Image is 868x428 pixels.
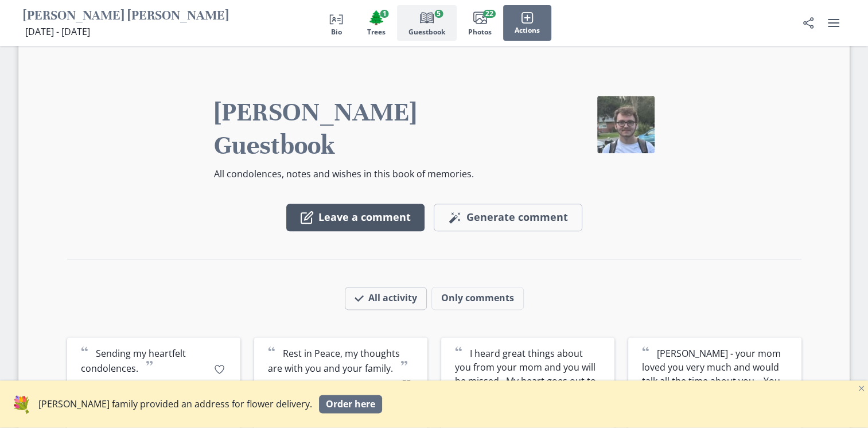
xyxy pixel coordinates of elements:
[457,5,503,41] button: Photos
[503,5,551,41] button: Actions
[268,347,414,375] p: Rest in Peace, my thoughts are with you and your family.
[397,5,457,41] button: Guestbook
[214,167,505,181] p: All condolences, notes and wishes in this book of memories.
[822,11,845,34] button: user menu
[368,9,385,26] span: Tree
[468,28,492,36] span: Photos
[317,5,356,41] button: Bio
[319,395,382,414] a: Order here
[81,347,227,375] p: Sending my heartfelt condolences.
[356,5,397,41] button: Trees
[38,398,312,411] p: [PERSON_NAME] family provided an address for flower delivery.
[11,394,32,415] span: flowers
[854,381,868,395] button: Close
[331,28,342,36] span: Bio
[380,10,389,18] span: 1
[408,28,445,36] span: Guestbook
[466,211,568,224] span: Generate comment
[345,287,427,310] button: All activity
[211,360,229,379] button: Like
[431,287,524,310] button: Only comments
[367,28,386,36] span: Trees
[797,11,820,34] button: Share Obituary
[214,96,505,162] h2: [PERSON_NAME] Guestbook
[326,399,375,410] span: Order here
[515,26,540,34] span: Actions
[597,96,655,153] img: Lucas
[11,392,32,417] a: flowers
[286,204,425,231] button: Leave a comment
[23,7,229,25] h1: [PERSON_NAME] [PERSON_NAME]
[483,10,496,18] span: 22
[25,25,90,38] span: [DATE] - [DATE]
[434,10,443,18] span: 5
[434,204,582,231] button: Generate comment
[398,375,416,394] button: Like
